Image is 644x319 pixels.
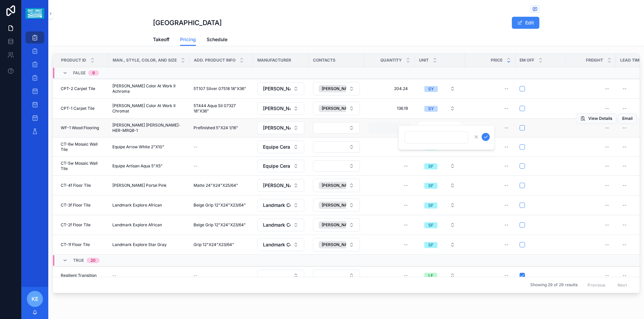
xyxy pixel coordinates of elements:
[322,222,355,228] span: [PERSON_NAME]
[180,33,196,46] a: Pricing
[605,163,609,169] div: --
[61,125,99,131] span: WF-1 Wood Flooring
[504,273,508,278] div: --
[257,141,304,153] button: Select Button
[371,86,408,91] span: 204.24
[257,58,291,63] span: Manufacturer
[419,239,461,251] button: Select Button
[623,242,627,247] div: --
[25,8,44,19] img: App logo
[623,273,627,278] div: --
[605,203,609,208] div: --
[257,82,304,95] button: Select Button
[257,270,304,281] button: Select Button
[622,116,633,121] span: Email
[263,222,290,228] span: Landmark Ceramics
[61,222,91,228] span: CT-2f Floor Tile
[319,202,365,209] button: Unselect 349
[263,202,290,209] span: Landmark Ceramics
[313,160,360,172] button: Select Button
[257,179,304,192] button: Select Button
[504,86,508,91] div: --
[61,161,104,171] span: CT-5w Mosaic Wall Tile
[207,36,227,43] span: Schedule
[263,182,290,189] span: [PERSON_NAME] Global Direct
[605,86,609,91] div: --
[319,221,365,229] button: Unselect 349
[112,163,163,169] span: Equipe Artisan Aqua 5"X5"
[623,144,627,150] div: --
[61,142,104,152] span: CT-6w Mosaic Wall Tile
[112,103,185,114] span: [PERSON_NAME] Color At Work II Chromat
[194,163,198,169] span: --
[194,103,249,114] span: 5T444 Aqua Sil 07327 18"X36"
[428,86,434,92] div: SY
[313,58,335,63] span: Contacts
[428,242,433,248] div: SF
[504,163,508,169] div: --
[322,183,355,188] span: [PERSON_NAME]
[419,179,461,191] button: Select Button
[605,273,609,278] div: --
[313,270,360,281] button: Select Button
[371,106,408,111] span: 136.19
[322,203,355,208] span: [PERSON_NAME]
[419,219,461,231] button: Select Button
[504,222,508,228] div: --
[194,222,246,228] span: Beige Grip 12"X24"X23/64"
[257,160,304,172] button: Select Button
[313,82,360,95] button: Select Button
[586,58,603,63] span: Freight
[404,183,408,188] div: --
[605,106,609,111] div: --
[620,58,642,63] span: Lead Time
[32,295,39,303] span: KE
[605,125,609,131] div: --
[153,18,222,27] h1: [GEOGRAPHIC_DATA]
[263,241,290,248] span: Landmark Ceramics
[605,242,609,247] div: --
[428,106,434,112] div: SY
[504,106,508,111] div: --
[313,238,360,251] button: Select Button
[61,106,95,111] span: CPT-1 Carpet Tile
[623,163,627,169] div: --
[605,183,609,188] div: --
[419,160,461,172] button: Select Button
[313,102,360,115] button: Select Button
[113,58,177,63] span: Man., Style, Color, and Size
[112,222,162,228] span: Landmark Explore African
[112,242,167,247] span: Landmark Explore Star Gray
[419,269,461,282] button: Select Button
[257,122,304,134] button: Select Button
[428,203,433,209] div: SF
[588,116,612,121] span: View Details
[419,102,461,114] button: Select Button
[263,163,290,169] span: Equipe Ceramicas
[112,144,164,150] span: Equipe Arrow White 2"X10"
[313,198,360,212] button: Select Button
[530,282,578,288] span: Showing 29 of 29 results
[322,106,355,111] span: [PERSON_NAME]
[428,163,433,169] div: SF
[623,125,627,131] div: --
[504,125,508,131] div: --
[428,222,433,228] div: SF
[112,273,116,278] span: --
[404,203,408,208] div: --
[605,144,609,150] div: --
[504,203,508,208] div: --
[404,163,408,169] div: --
[92,70,95,76] div: 9
[153,33,169,47] a: Takeoff
[520,58,534,63] span: Em Off
[322,86,355,91] span: [PERSON_NAME]
[263,85,290,92] span: [PERSON_NAME] Contract
[504,144,508,150] div: --
[504,183,508,188] div: --
[257,102,304,115] button: Select Button
[257,219,304,231] button: Select Button
[112,83,185,94] span: [PERSON_NAME] Color At Work II Achroma
[73,258,84,263] span: TRUE
[623,183,627,188] div: --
